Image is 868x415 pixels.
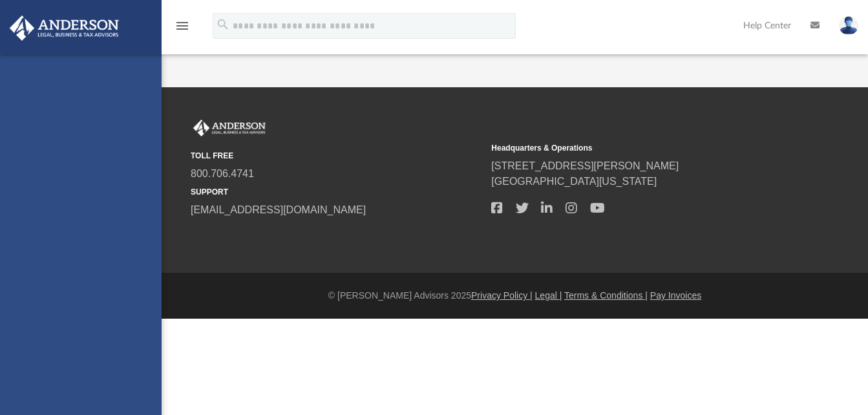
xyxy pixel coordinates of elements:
a: [EMAIL_ADDRESS][DOMAIN_NAME] [191,204,366,215]
img: User Pic [839,16,858,35]
small: SUPPORT [191,186,482,198]
div: © [PERSON_NAME] Advisors 2025 [162,289,868,303]
a: Pay Invoices [650,290,701,301]
i: menu [175,18,190,34]
a: [GEOGRAPHIC_DATA][US_STATE] [491,176,657,187]
img: Anderson Advisors Platinum Portal [6,16,123,41]
a: menu [175,25,190,34]
small: TOLL FREE [191,150,482,162]
a: Terms & Conditions | [564,290,648,301]
a: Legal | [535,290,562,301]
small: Headquarters & Operations [491,142,783,154]
a: 800.706.4741 [191,168,254,179]
a: Privacy Policy | [471,290,533,301]
img: Anderson Advisors Platinum Portal [191,120,268,136]
a: [STREET_ADDRESS][PERSON_NAME] [491,160,679,171]
i: search [216,17,230,32]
